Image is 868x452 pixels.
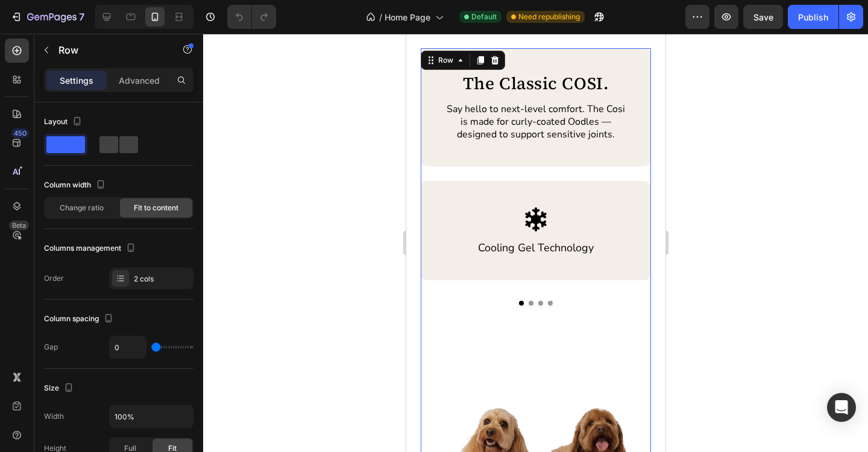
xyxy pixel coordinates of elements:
[110,336,146,358] input: Auto
[60,74,93,87] p: Settings
[44,411,64,422] div: Width
[11,128,29,138] div: 450
[406,34,665,452] iframe: Design area
[44,311,116,327] div: Column spacing
[30,21,49,32] div: Row
[227,5,276,29] div: Undo/Redo
[788,5,838,29] button: Publish
[9,221,29,230] div: Beta
[44,273,64,284] div: Order
[379,11,382,24] span: /
[518,11,580,22] span: Need republishing
[827,393,856,422] div: Open Intercom Messenger
[119,74,160,87] p: Advanced
[44,342,58,353] div: Gap
[743,5,783,29] button: Save
[44,240,138,257] div: Columns management
[798,11,828,24] div: Publish
[134,202,178,213] span: Fit to content
[44,114,84,130] div: Layout
[79,10,84,24] p: 7
[58,43,161,57] p: Row
[60,202,104,213] span: Change ratio
[471,11,497,22] span: Default
[44,380,76,397] div: Size
[753,12,773,22] span: Save
[134,274,190,284] div: 2 cols
[110,406,193,427] input: Auto
[385,11,430,24] span: Home Page
[5,5,90,29] button: 7
[44,177,108,193] div: Column width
